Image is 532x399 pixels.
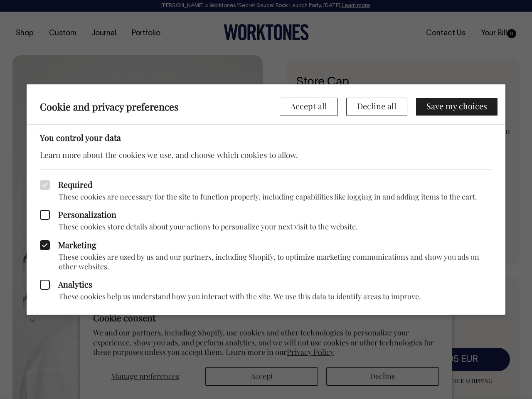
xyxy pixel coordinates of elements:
[40,149,492,160] p: Learn more about the cookies we use, and choose which cookies to allow.
[416,98,498,116] button: Save my choices
[40,180,492,190] label: Required
[40,192,492,201] p: These cookies are necessary for the site to function properly, including capabilities like loggin...
[40,252,492,271] p: These cookies are used by us and our partners, including Shopify, to optimize marketing communica...
[346,98,407,116] button: Decline all
[40,222,492,232] p: These cookies store details about your actions to personalize your next visit to the website.
[40,280,492,290] label: Analytics
[40,101,280,112] h2: Cookie and privacy preferences
[40,240,492,250] label: Marketing
[40,210,492,220] label: Personalization
[40,292,492,301] p: These cookies help us understand how you interact with the site. We use this data to identify are...
[40,133,492,143] h3: You control your data
[280,98,338,116] button: Accept all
